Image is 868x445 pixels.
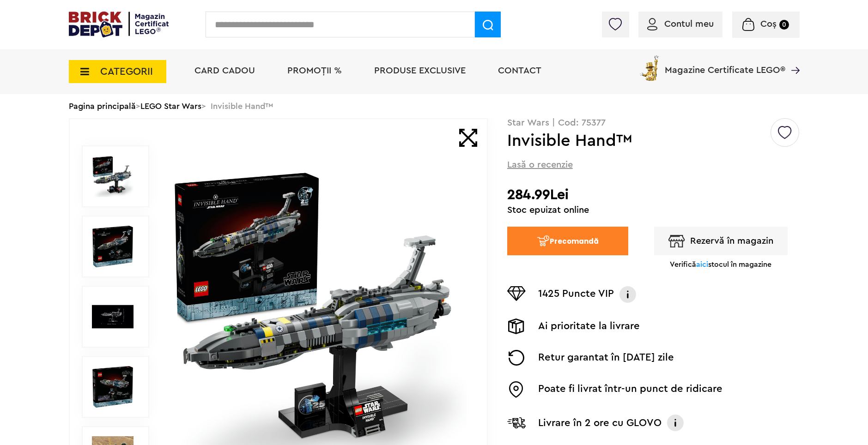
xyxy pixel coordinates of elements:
[785,54,800,63] a: Magazine Certificate LEGO®
[507,158,573,171] span: Lasă o recenzie
[538,381,722,398] p: Poate fi livrat într-un punct de ridicare
[696,261,708,268] span: aici
[654,227,788,255] button: Rezervă în magazin
[666,414,685,432] img: Info livrare cu GLOVO
[507,381,526,398] img: Easybox
[670,260,771,269] p: Verifică stocul în magazine
[507,132,770,149] h1: Invisible Hand™
[92,226,134,267] img: Invisible Hand™
[507,350,526,366] img: Returnare
[287,66,342,75] a: PROMOȚII %
[140,102,201,110] a: LEGO Star Wars
[507,319,526,334] img: Livrare
[538,286,614,303] p: 1425 Puncte VIP
[619,286,637,303] img: Info VIP
[538,350,674,366] p: Retur garantat în [DATE] zile
[507,417,526,428] img: Livrare Glovo
[665,54,785,75] span: Magazine Certificate LEGO®
[507,118,800,127] p: Star Wars | Cod: 75377
[538,415,662,430] p: Livrare în 2 ore cu GLOVO
[100,66,153,77] span: CATEGORII
[507,286,526,301] img: Puncte VIP
[537,235,550,247] img: CC_Brick_Depot_Precomand_Icon.svg
[374,66,466,75] a: Produse exclusive
[507,227,628,255] button: Precomandă
[507,186,800,203] h2: 284.99Lei
[664,19,714,29] span: Contul meu
[92,156,134,197] img: Invisible Hand™
[779,20,789,30] small: 0
[69,94,800,118] div: > > Invisible Hand™
[647,19,714,29] a: Contul meu
[194,66,255,75] a: Card Cadou
[92,296,134,337] img: Invisible Hand™ LEGO 75377
[92,366,134,408] img: Seturi Lego Invisible Hand™
[538,319,640,334] p: Ai prioritate la livrare
[760,19,777,29] span: Coș
[507,205,800,215] div: Stoc epuizat online
[69,102,136,110] a: Pagina principală
[498,66,541,75] a: Contact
